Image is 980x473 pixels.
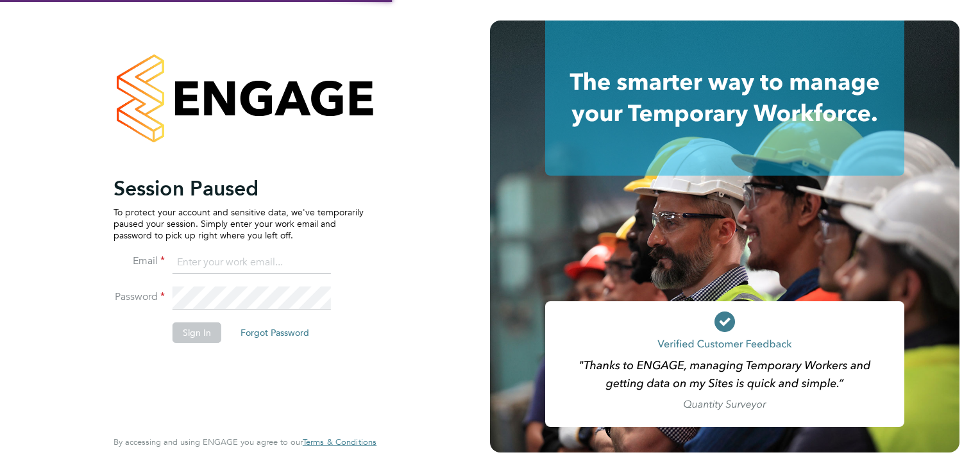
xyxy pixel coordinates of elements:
label: Email [114,254,165,268]
label: Password [114,290,165,304]
input: Enter your work email... [173,251,331,274]
button: Forgot Password [230,322,319,343]
button: Sign In [173,322,221,343]
span: By accessing and using ENGAGE you agree to our [114,436,376,447]
h2: Session Paused [114,176,364,201]
a: Terms & Conditions [303,437,376,447]
span: Terms & Conditions [303,436,376,447]
p: To protect your account and sensitive data, we've temporarily paused your session. Simply enter y... [114,206,364,242]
